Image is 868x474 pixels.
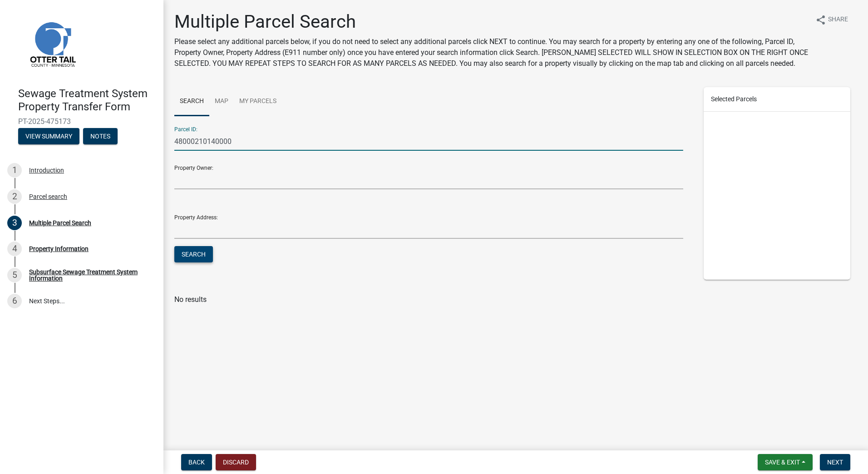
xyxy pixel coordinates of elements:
a: Map [209,87,234,116]
div: 3 [7,216,22,230]
div: 2 [7,189,22,204]
p: No results [174,294,857,305]
a: My Parcels [234,87,282,116]
div: 1 [7,163,22,178]
span: Next [827,459,843,466]
h1: Multiple Parcel Search [174,11,808,33]
img: Otter Tail County, Minnesota [18,10,86,78]
wm-modal-confirm: Summary [18,133,79,140]
span: PT-2025-475173 [18,117,145,126]
div: Introduction [29,167,64,173]
button: Next [820,454,850,470]
a: Search [174,87,209,116]
h4: Sewage Treatment System Property Transfer Form [18,87,156,114]
p: Please select any additional parcels below, if you do not need to select any additional parcels c... [174,36,808,69]
div: Multiple Parcel Search [29,220,91,226]
button: shareShare [808,11,855,29]
i: share [815,15,826,25]
button: Search [174,246,213,262]
button: Notes [83,128,118,144]
div: Selected Parcels [704,87,851,112]
span: Back [188,459,205,466]
div: 4 [7,242,22,256]
button: Discard [216,454,256,470]
button: View Summary [18,128,79,144]
span: Save & Exit [765,459,800,466]
wm-modal-confirm: Notes [83,133,118,140]
div: Parcel search [29,193,67,200]
div: 5 [7,268,22,282]
div: Subsurface Sewage Treatment System Information [29,269,149,281]
span: Share [828,15,848,25]
div: 6 [7,294,22,308]
button: Save & Exit [758,454,813,470]
button: Back [181,454,212,470]
div: Property Information [29,246,89,252]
